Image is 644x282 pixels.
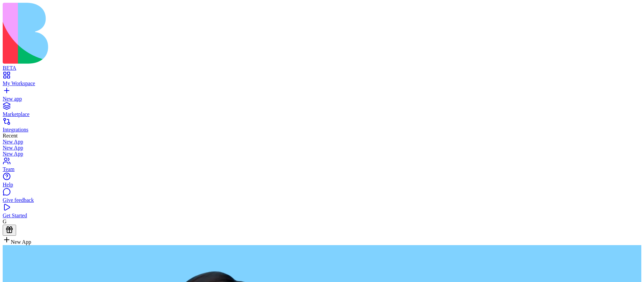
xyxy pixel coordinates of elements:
[3,160,641,172] a: Team
[3,133,17,138] span: Recent
[3,105,641,117] a: Marketplace
[3,166,641,172] div: Team
[3,3,272,64] img: logo
[3,219,7,224] span: G
[3,111,641,117] div: Marketplace
[3,96,641,102] div: New app
[3,145,641,151] a: New App
[3,139,641,145] a: New App
[3,197,641,203] div: Give feedback
[11,239,31,245] span: New App
[3,127,641,133] div: Integrations
[3,213,641,219] div: Get Started
[3,207,641,219] a: Get Started
[3,176,641,188] a: Help
[3,74,641,87] a: My Workspace
[3,65,641,71] div: BETA
[3,182,641,188] div: Help
[3,121,641,133] a: Integrations
[3,191,641,203] a: Give feedback
[3,90,641,102] a: New app
[3,80,641,87] div: My Workspace
[3,59,641,71] a: BETA
[3,151,641,157] a: New App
